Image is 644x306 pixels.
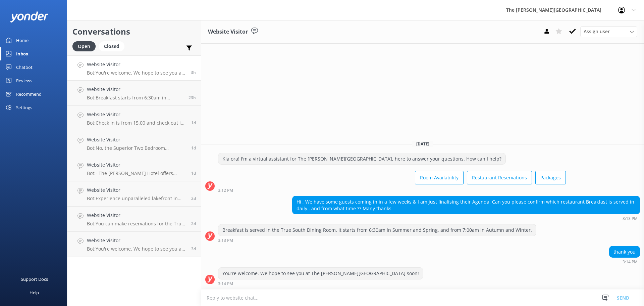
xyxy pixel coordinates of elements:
[609,246,640,258] div: thank you
[87,237,186,244] h4: Website Visitor
[87,195,186,202] p: Bot: Experience unparalleled lakefront in our [GEOGRAPHIC_DATA], where privacy meets 5-star servi...
[218,282,233,286] strong: 3:14 PM
[87,136,186,143] h4: Website Visitor
[191,170,196,176] span: Aug 27 2025 07:11pm (UTC +12:00) Pacific/Auckland
[67,207,201,232] a: Website VisitorBot:You can make reservations for the True South Dining Room online at [URL][DOMAI...
[87,95,183,101] p: Bot: Breakfast starts from 6:30am in Summer and Spring and from 7:00am in Autumn and Winter.
[16,34,29,47] div: Home
[87,212,186,219] h4: Website Visitor
[30,286,39,299] div: Help
[67,232,201,257] a: Website VisitorBot:You're welcome. We hope to see you at The [PERSON_NAME][GEOGRAPHIC_DATA] soon!3d
[67,181,201,207] a: Website VisitorBot:Experience unparalleled lakefront in our [GEOGRAPHIC_DATA], where privacy meet...
[10,11,49,23] img: yonder-white-logo.png
[609,259,640,264] div: Aug 29 2025 03:14pm (UTC +12:00) Pacific/Auckland
[292,196,640,214] div: Hi , We have some guests coming in in a few weeks & I am just finalising their Agenda. Can you pl...
[412,141,433,147] span: [DATE]
[218,188,566,192] div: Aug 29 2025 03:12pm (UTC +12:00) Pacific/Auckland
[87,86,183,93] h4: Website Visitor
[99,41,124,51] div: Closed
[584,28,610,35] span: Assign user
[16,60,33,74] div: Chatbot
[218,153,505,165] div: Kia ora! I'm a virtual assistant for The [PERSON_NAME][GEOGRAPHIC_DATA], here to answer your ques...
[67,131,201,156] a: Website VisitorBot:No, the Superior Two Bedroom Apartment does not have a lake view. It offers an...
[415,171,464,184] button: Room Availability
[623,217,638,221] strong: 3:13 PM
[16,101,32,114] div: Settings
[87,221,186,227] p: Bot: You can make reservations for the True South Dining Room online at [URL][DOMAIN_NAME]. For l...
[87,170,186,176] p: Bot: - The [PERSON_NAME] Hotel offers amenities such as an award-winning restaurant, wine lounge,...
[87,70,186,76] p: Bot: You're welcome. We hope to see you at The [PERSON_NAME][GEOGRAPHIC_DATA] soon!
[87,186,186,194] h4: Website Visitor
[218,281,423,286] div: Aug 29 2025 03:14pm (UTC +12:00) Pacific/Auckland
[67,156,201,181] a: Website VisitorBot:- The [PERSON_NAME] Hotel offers amenities such as an award-winning restaurant...
[218,188,233,192] strong: 3:12 PM
[87,145,186,151] p: Bot: No, the Superior Two Bedroom Apartment does not have a lake view. It offers an alpine view i...
[191,145,196,151] span: Aug 27 2025 09:50pm (UTC +12:00) Pacific/Auckland
[189,95,196,100] span: Aug 28 2025 07:20pm (UTC +12:00) Pacific/Auckland
[208,28,248,36] h3: Website Visitor
[467,171,532,184] button: Restaurant Reservations
[16,74,32,87] div: Reviews
[191,195,196,201] span: Aug 27 2025 11:17am (UTC +12:00) Pacific/Auckland
[87,161,186,169] h4: Website Visitor
[580,26,637,37] div: Assign User
[191,246,196,252] span: Aug 26 2025 02:12pm (UTC +12:00) Pacific/Auckland
[292,216,640,221] div: Aug 29 2025 03:13pm (UTC +12:00) Pacific/Auckland
[623,260,638,264] strong: 3:14 PM
[218,238,233,243] strong: 3:13 PM
[87,246,186,252] p: Bot: You're welcome. We hope to see you at The [PERSON_NAME][GEOGRAPHIC_DATA] soon!
[218,268,423,279] div: You're welcome. We hope to see you at The [PERSON_NAME][GEOGRAPHIC_DATA] soon!
[87,111,186,118] h4: Website Visitor
[72,42,99,50] a: Open
[191,70,196,75] span: Aug 29 2025 03:14pm (UTC +12:00) Pacific/Auckland
[218,224,536,236] div: Breakfast is served in the True South Dining Room. It starts from 6:30am in Summer and Spring, an...
[16,47,29,60] div: Inbox
[72,25,196,38] h2: Conversations
[87,120,186,126] p: Bot: Check in is from 15.00 and check out is at 11.00.
[16,87,42,101] div: Recommend
[191,221,196,226] span: Aug 26 2025 07:38pm (UTC +12:00) Pacific/Auckland
[67,106,201,131] a: Website VisitorBot:Check in is from 15.00 and check out is at 11.00.1d
[535,171,566,184] button: Packages
[99,42,128,50] a: Closed
[191,120,196,126] span: Aug 28 2025 06:43am (UTC +12:00) Pacific/Auckland
[72,41,96,51] div: Open
[21,272,48,286] div: Support Docs
[87,61,186,68] h4: Website Visitor
[218,238,536,243] div: Aug 29 2025 03:13pm (UTC +12:00) Pacific/Auckland
[67,55,201,81] a: Website VisitorBot:You're welcome. We hope to see you at The [PERSON_NAME][GEOGRAPHIC_DATA] soon!3h
[67,81,201,106] a: Website VisitorBot:Breakfast starts from 6:30am in Summer and Spring and from 7:00am in Autumn an...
